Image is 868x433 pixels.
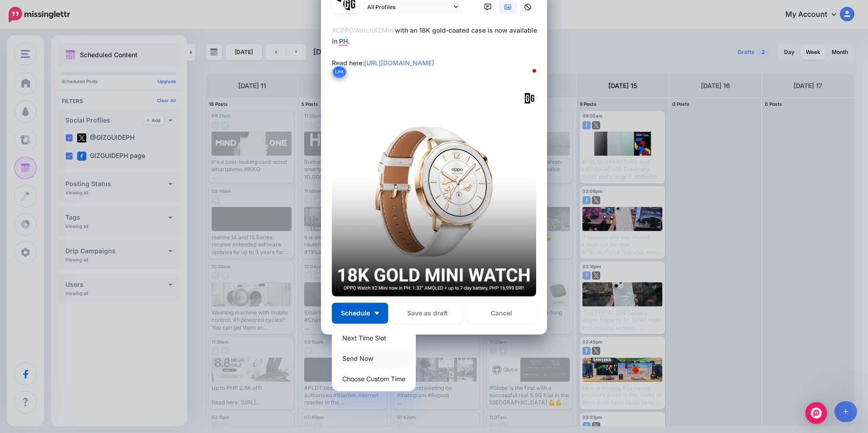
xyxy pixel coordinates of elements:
[363,0,463,14] a: All Profiles
[375,312,379,315] img: arrow-down-white.png
[332,26,395,34] mark: #OPPOWatchX2Mini
[335,329,412,347] a: Next Time Slot
[341,310,370,316] span: Schedule
[393,303,462,324] button: Save as draft
[467,303,536,324] a: Cancel
[332,25,541,79] textarea: To enrich screen reader interactions, please activate Accessibility in Grammarly extension settings
[332,303,388,324] button: Schedule
[805,402,827,424] div: Open Intercom Messenger
[335,349,412,367] a: Send Now
[367,2,452,12] span: All Profiles
[332,92,536,296] img: C1SW6LN5EBBJA4EF9PXENBTI04I5LMIV.png
[332,25,541,69] div: with an 18K gold-coated case is now available in PH. Read here:
[332,325,416,391] div: Schedule
[332,65,347,79] button: Link
[335,370,412,388] a: Choose Custom Time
